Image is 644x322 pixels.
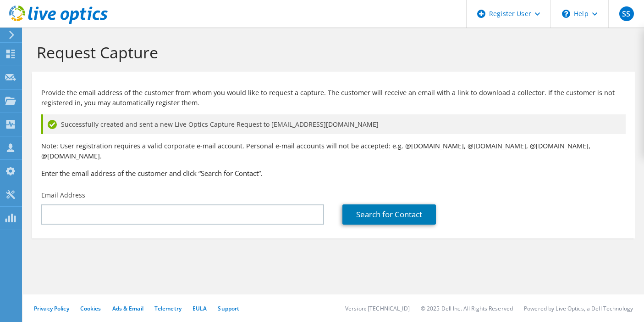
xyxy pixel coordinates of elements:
h3: Enter the email address of the customer and click “Search for Contact”. [41,168,626,178]
span: SS [619,6,634,21]
svg: \n [562,10,570,18]
span: Successfully created and sent a new Live Optics Capture Request to [EMAIL_ADDRESS][DOMAIN_NAME] [61,119,379,130]
li: © 2025 Dell Inc. All Rights Reserved [421,305,513,312]
a: Telemetry [154,305,182,312]
a: EULA [193,305,207,312]
label: Email Address [41,191,85,200]
a: Search for Contact [342,204,436,225]
a: Support [218,305,239,312]
li: Powered by Live Optics, a Dell Technology [524,305,633,312]
a: Cookies [80,305,101,312]
h1: Request Capture [37,43,626,62]
a: Privacy Policy [34,305,69,312]
p: Provide the email address of the customer from whom you would like to request a capture. The cust... [41,88,626,108]
p: Note: User registration requires a valid corporate e-mail account. Personal e-mail accounts will ... [41,141,626,161]
li: Version: [TECHNICAL_ID] [345,305,410,312]
a: Ads & Email [112,305,143,312]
